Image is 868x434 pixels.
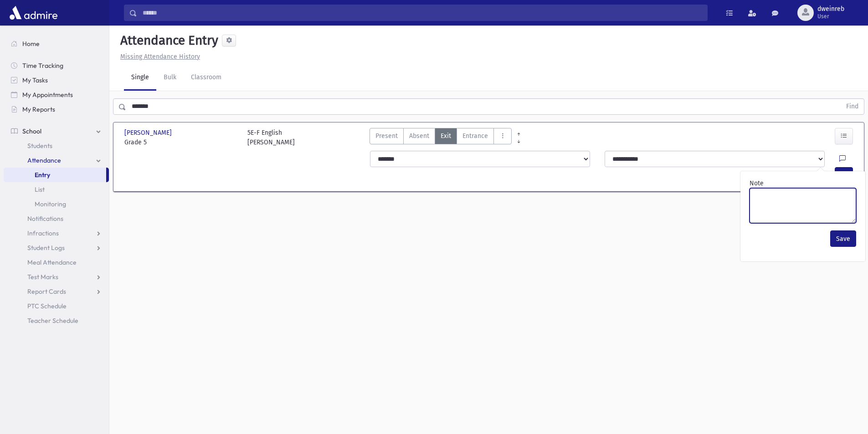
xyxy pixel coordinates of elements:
div: AttTypes [370,128,512,147]
a: Bulk [156,65,184,91]
a: Attendance [4,153,109,168]
h5: Attendance Entry [117,33,218,48]
a: Classroom [184,65,229,91]
a: My Tasks [4,73,109,87]
span: Student Logs [27,244,65,252]
input: Search [137,5,707,21]
a: Monitoring [4,197,109,211]
span: My Appointments [22,91,73,99]
span: Attendance [27,156,61,164]
a: My Reports [4,102,109,117]
a: Missing Attendance History [117,53,200,61]
a: Time Tracking [4,58,109,73]
span: Meal Attendance [27,258,77,266]
span: My Reports [22,105,55,113]
label: Note [750,179,764,188]
a: Notifications [4,211,109,226]
a: PTC Schedule [4,299,109,313]
span: PTC Schedule [27,302,67,310]
a: Teacher Schedule [4,313,109,328]
a: List [4,182,109,197]
a: School [4,124,109,138]
span: School [22,127,41,135]
span: Absent [409,131,429,141]
span: Entrance [462,131,488,141]
a: Meal Attendance [4,255,109,270]
span: Home [22,40,40,48]
button: Save [830,230,856,247]
span: Teacher Schedule [27,317,78,325]
span: [PERSON_NAME] [124,128,174,138]
span: User [817,13,844,20]
a: Student Logs [4,240,109,255]
span: Infractions [27,229,59,237]
span: Present [375,131,398,141]
a: Students [4,138,109,153]
a: Infractions [4,226,109,240]
span: Entry [35,171,50,179]
span: Time Tracking [22,61,63,70]
span: dweinreb [817,5,844,13]
a: Test Marks [4,270,109,284]
a: Home [4,36,109,51]
span: Notifications [27,214,63,223]
img: AdmirePro [7,4,60,22]
div: 5E-F English [PERSON_NAME] [247,128,295,147]
span: List [35,185,45,194]
a: My Appointments [4,87,109,102]
a: Report Cards [4,284,109,299]
span: Test Marks [27,273,58,281]
button: Find [841,99,864,114]
a: Entry [4,168,106,182]
span: Monitoring [35,200,66,208]
span: Exit [441,131,451,141]
span: Grade 5 [124,138,238,147]
span: My Tasks [22,76,48,84]
a: Single [124,65,156,91]
span: Students [27,142,52,150]
u: Missing Attendance History [120,53,200,61]
span: Report Cards [27,287,66,296]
